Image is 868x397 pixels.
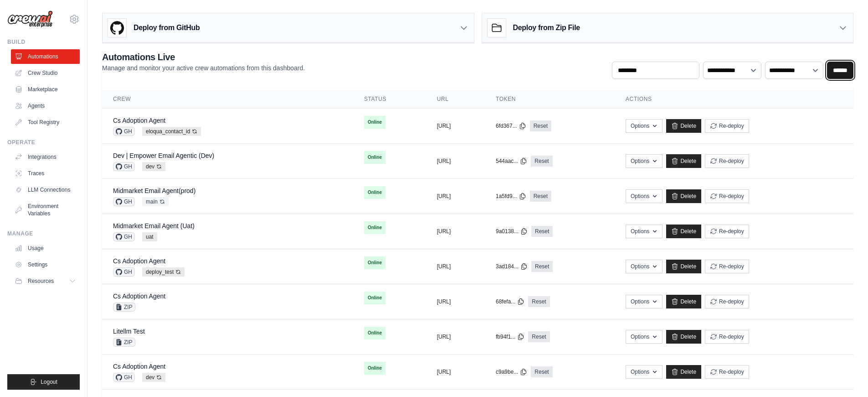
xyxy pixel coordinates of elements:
[528,331,550,342] a: Reset
[102,90,353,109] th: Crew
[142,232,157,241] span: uat
[11,241,80,256] a: Usage
[666,295,701,308] a: Delete
[11,66,80,80] a: Crew Studio
[364,362,385,375] span: Online
[113,363,165,370] a: Cs Adoption Agent
[142,127,201,136] span: eloqua_contact_id
[11,82,80,97] a: Marketplace
[113,338,135,347] span: ZIP
[11,257,80,272] a: Settings
[496,298,524,305] button: 68fefa...
[705,330,749,344] button: Re-deploy
[530,191,551,202] a: Reset
[705,225,749,238] button: Re-deploy
[626,154,663,168] button: Options
[113,232,135,241] span: GH
[626,330,663,344] button: Options
[113,328,145,335] a: Litellm Test
[496,122,526,130] button: 6fd367...
[113,152,214,159] a: Dev | Empower Email Agentic (Dev)
[626,260,663,273] button: Options
[364,292,385,304] span: Online
[705,260,749,273] button: Re-deploy
[364,256,385,269] span: Online
[7,38,80,46] div: Build
[102,63,305,73] p: Manage and monitor your active crew automations from this dashboard.
[496,368,527,376] button: c9a9be...
[113,267,135,277] span: GH
[666,225,701,238] a: Delete
[134,22,200,33] h3: Deploy from GitHub
[513,22,580,33] h3: Deploy from Zip File
[531,261,553,272] a: Reset
[531,226,553,237] a: Reset
[41,378,57,386] span: Logout
[11,150,80,164] a: Integrations
[626,225,663,238] button: Options
[666,365,701,379] a: Delete
[142,197,169,206] span: main
[496,228,528,235] button: 9a0138...
[7,230,80,237] div: Manage
[142,162,165,171] span: dev
[11,115,80,130] a: Tool Registry
[142,267,185,277] span: deploy_test
[113,187,195,194] a: Midmarket Email Agent(prod)
[364,116,385,129] span: Online
[364,151,385,164] span: Online
[11,49,80,64] a: Automations
[28,277,54,285] span: Resources
[666,119,701,133] a: Delete
[666,189,701,203] a: Delete
[531,156,552,167] a: Reset
[485,90,615,109] th: Token
[666,330,701,344] a: Delete
[666,154,701,168] a: Delete
[364,327,385,340] span: Online
[496,333,524,340] button: fb94f1...
[496,157,527,165] button: 544aac...
[705,295,749,308] button: Re-deploy
[142,373,165,382] span: dev
[102,51,305,63] h2: Automations Live
[7,139,80,146] div: Operate
[364,186,385,199] span: Online
[11,199,80,221] a: Environment Variables
[364,221,385,234] span: Online
[7,10,53,28] img: Logo
[496,263,528,270] button: 3ad184...
[426,90,485,109] th: URL
[113,293,165,300] a: Cs Adoption Agent
[626,365,663,379] button: Options
[113,303,135,312] span: ZIP
[705,189,749,203] button: Re-deploy
[7,374,80,390] button: Logout
[626,189,663,203] button: Options
[705,119,749,133] button: Re-deploy
[113,222,195,230] a: Midmarket Email Agent (Uat)
[113,162,135,171] span: GH
[353,90,426,109] th: Status
[11,166,80,181] a: Traces
[108,19,126,37] img: GitHub Logo
[528,296,550,307] a: Reset
[626,295,663,308] button: Options
[666,260,701,273] a: Delete
[11,99,80,113] a: Agents
[113,127,135,136] span: GH
[113,197,135,206] span: GH
[496,193,526,200] button: 1a5fd9...
[705,154,749,168] button: Re-deploy
[11,274,80,288] button: Resources
[705,365,749,379] button: Re-deploy
[615,90,853,109] th: Actions
[531,366,552,377] a: Reset
[113,257,165,265] a: Cs Adoption Agent
[113,373,135,382] span: GH
[11,183,80,197] a: LLM Connections
[530,120,551,131] a: Reset
[113,117,165,124] a: Cs Adoption Agent
[626,119,663,133] button: Options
